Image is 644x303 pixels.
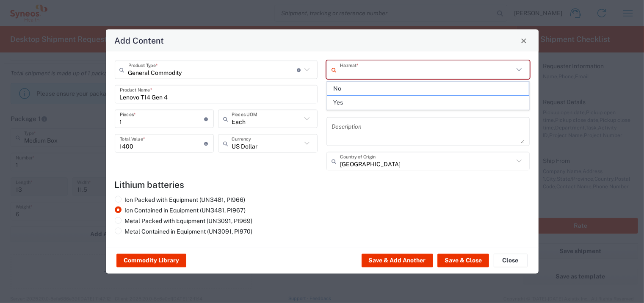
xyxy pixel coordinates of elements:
button: Save & Close [437,254,489,267]
button: Commodity Library [116,254,186,267]
span: No [327,82,529,95]
h4: Lithium batteries [115,179,530,190]
label: Ion Contained in Equipment (UN3481, PI967) [115,207,246,214]
label: Ion Packed with Equipment (UN3481, PI966) [115,196,246,204]
button: Close [518,35,530,47]
button: Save & Add Another [362,254,433,267]
button: Close [494,254,528,267]
span: Yes [327,96,529,109]
label: Metal Packed with Equipment (UN3091, PI969) [115,217,253,225]
label: Metal Contained in Equipment (UN3091, PI970) [115,228,253,235]
div: This field is required [326,79,530,87]
h4: Add Content [114,34,164,47]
